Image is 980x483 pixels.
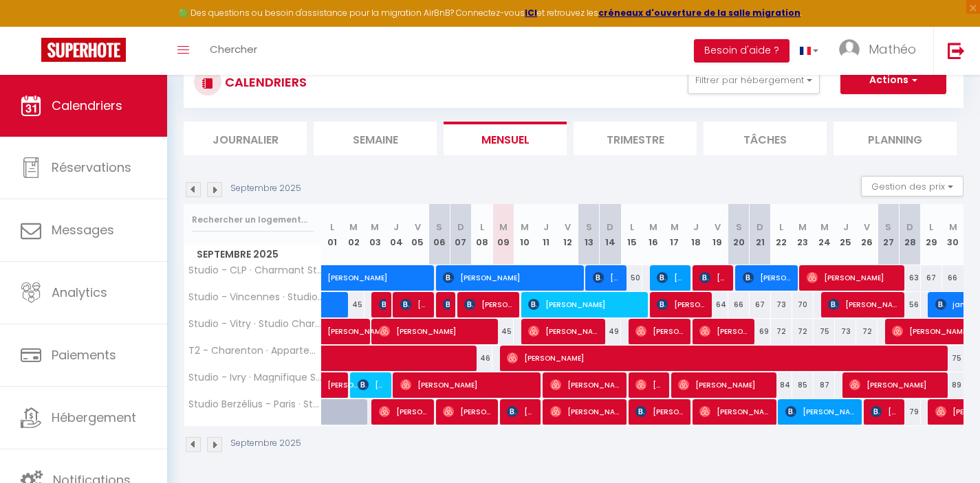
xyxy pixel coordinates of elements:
[444,122,567,155] li: Mensuel
[186,372,324,383] span: Studio - Ivry · Magnifique Studio proche [GEOGRAPHIC_DATA]
[856,319,878,344] div: 72
[849,372,941,398] span: [PERSON_NAME]
[436,221,442,234] abbr: S
[186,399,324,409] span: Studio Berzélius - Paris · Studio d'architecte aux [GEOGRAPHIC_DATA] à [GEOGRAPHIC_DATA]
[906,221,913,234] abbr: D
[792,292,814,317] div: 70
[649,221,657,234] abbr: M
[443,265,578,291] span: [PERSON_NAME]
[557,204,578,265] th: 12
[492,319,514,344] div: 45
[514,204,535,265] th: 10
[52,221,114,238] span: Messages
[635,372,664,398] span: [PERSON_NAME]
[885,221,891,234] abbr: S
[598,7,801,19] strong: créneaux d'ouverture de la salle migration
[322,265,343,291] a: [PERSON_NAME]
[685,204,706,265] th: 18
[771,319,792,344] div: 72
[464,291,514,317] span: [PERSON_NAME]
[550,398,621,425] span: [PERSON_NAME]
[528,318,599,344] span: [PERSON_NAME]
[192,207,314,232] input: Rechercher un logement...
[574,122,697,155] li: Trimestre
[728,292,750,317] div: 66
[52,97,122,114] span: Calendriers
[52,409,136,426] span: Hébergement
[230,182,301,195] p: Septembre 2025
[364,204,386,265] th: 03
[843,221,849,234] abbr: J
[699,265,728,291] span: [PERSON_NAME]
[578,204,600,265] th: 13
[948,42,965,59] img: logout
[899,292,920,317] div: 56
[678,372,770,398] span: [PERSON_NAME]
[771,372,792,398] div: 84
[942,346,963,371] div: 75
[688,67,820,94] button: Filtrer par hébergement
[792,319,814,344] div: 72
[199,27,268,75] a: Chercher
[839,39,860,60] img: ...
[779,221,783,234] abbr: L
[743,265,792,291] span: [PERSON_NAME]
[349,221,358,234] abbr: M
[52,346,116,363] span: Paiements
[52,159,131,176] span: Réservations
[829,27,933,75] a: ... Mathéo
[693,221,699,234] abbr: J
[771,204,792,265] th: 22
[358,372,386,398] span: [PERSON_NAME]
[899,204,920,265] th: 28
[728,204,750,265] th: 20
[565,221,571,234] abbr: V
[343,204,364,265] th: 02
[327,311,391,337] span: [PERSON_NAME]
[899,265,920,291] div: 63
[750,319,771,344] div: 69
[814,372,835,398] div: 87
[921,204,942,265] th: 29
[186,292,324,302] span: Studio - Vincennes · Studio d'architecte design proche [GEOGRAPHIC_DATA]
[471,204,492,265] th: 08
[443,398,492,425] span: [PERSON_NAME]
[864,221,870,234] abbr: V
[371,221,379,234] abbr: M
[230,437,301,450] p: Septembre 2025
[428,204,450,265] th: 06
[586,221,592,234] abbr: S
[840,67,946,94] button: Actions
[657,291,706,317] span: [PERSON_NAME]
[550,372,621,398] span: [PERSON_NAME]
[525,7,537,19] a: ICI
[322,319,343,345] a: [PERSON_NAME]
[942,204,963,265] th: 30
[949,221,957,234] abbr: M
[407,204,428,265] th: 05
[635,398,685,425] span: [PERSON_NAME]
[400,372,535,398] span: [PERSON_NAME]
[621,265,642,291] div: 50
[379,398,428,425] span: [PERSON_NAME]
[457,221,464,234] abbr: D
[528,291,642,317] span: [PERSON_NAME]
[835,319,856,344] div: 73
[186,319,324,329] span: Studio - Vitry · Studio Charmant proche [GEOGRAPHIC_DATA]
[450,204,471,265] th: 07
[536,204,557,265] th: 11
[750,292,771,317] div: 67
[704,122,827,155] li: Tâches
[792,204,814,265] th: 23
[327,365,359,391] span: [PERSON_NAME]
[664,204,685,265] th: 17
[899,399,920,425] div: 79
[642,204,664,265] th: 16
[694,39,790,63] button: Besoin d'aide ?
[393,221,399,234] abbr: J
[657,265,685,291] span: [PERSON_NAME]
[871,398,899,425] span: [PERSON_NAME]
[621,204,642,265] th: 15
[379,318,492,344] span: [PERSON_NAME]
[929,221,933,234] abbr: L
